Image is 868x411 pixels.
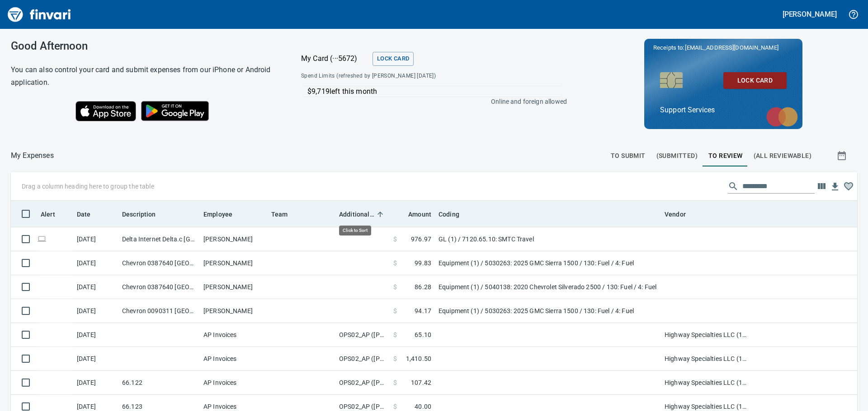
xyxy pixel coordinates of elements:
span: Amount [408,209,431,220]
td: [DATE] [73,227,118,251]
span: $ [393,378,397,387]
span: Alert [41,209,55,220]
span: Employee [203,209,244,220]
span: $ [393,354,397,363]
p: Online and foreign allowed [294,97,567,106]
td: Equipment (1) / 5040138: 2020 Chevrolet Silverado 2500 / 130: Fuel / 4: Fuel [435,275,661,299]
span: Additional Reviewer [339,209,374,220]
span: Description [122,209,156,220]
span: Date [77,209,91,220]
span: 86.28 [415,282,431,291]
span: 94.17 [415,306,431,315]
span: Spend Limits (refreshed by [PERSON_NAME] [DATE]) [301,72,500,81]
h3: Good Afternoon [11,40,278,52]
td: OPS02_AP ([PERSON_NAME], [PERSON_NAME], [PERSON_NAME], [PERSON_NAME]) [335,347,390,371]
td: [DATE] [73,371,118,395]
span: Team [271,209,288,220]
td: [PERSON_NAME] [200,299,268,323]
img: mastercard.svg [762,102,802,131]
span: Team [271,209,300,220]
span: Date [77,209,103,220]
p: Support Services [660,105,787,115]
span: Vendor [665,209,698,220]
img: Finvari [5,4,73,25]
span: (All Reviewable) [754,150,811,162]
td: OPS02_AP ([PERSON_NAME], [PERSON_NAME], [PERSON_NAME], [PERSON_NAME]) [335,371,390,395]
span: 107.42 [411,378,431,387]
td: Highway Specialties LLC (1-10458) [661,323,751,347]
button: Download Table [828,180,842,194]
span: $ [393,282,397,291]
td: GL (1) / 7120.65.10: SMTC Travel [435,227,661,251]
td: [PERSON_NAME] [200,227,268,251]
span: 40.00 [415,402,431,411]
span: $ [393,259,397,268]
span: Coding [439,209,459,220]
td: [DATE] [73,251,118,275]
h6: You can also control your card and submit expenses from our iPhone or Android application. [11,64,278,89]
span: $ [393,330,397,339]
span: Alert [41,209,67,220]
button: Lock Card [373,52,414,66]
span: To Review [708,150,743,162]
p: $9,719 left this month [307,86,562,97]
span: $ [393,306,397,315]
button: Lock Card [723,72,787,89]
td: [DATE] [73,275,118,299]
span: Lock Card [377,54,409,64]
span: (Submitted) [656,150,698,162]
td: AP Invoices [200,323,268,347]
td: Equipment (1) / 5030263: 2025 GMC Sierra 1500 / 130: Fuel / 4: Fuel [435,299,661,323]
button: Show transactions within a particular date range [828,145,857,166]
button: Column choices favorited. Click to reset to default [842,180,855,193]
td: Delta Internet Delta.c [GEOGRAPHIC_DATA] [GEOGRAPHIC_DATA] [118,227,200,251]
p: My Expenses [11,150,54,161]
td: [PERSON_NAME] [200,275,268,299]
span: 976.97 [411,235,431,244]
span: Description [122,209,168,220]
span: Employee [203,209,232,220]
td: Chevron 0090311 [GEOGRAPHIC_DATA] [118,299,200,323]
p: My Card (···5672) [301,53,369,64]
h5: [PERSON_NAME] [783,9,837,19]
span: Vendor [665,209,686,220]
span: 99.83 [415,259,431,268]
span: Additional Reviewer [339,209,386,220]
td: [PERSON_NAME] [200,251,268,275]
span: [EMAIL_ADDRESS][DOMAIN_NAME] [684,43,779,52]
nav: breadcrumb [11,150,54,161]
span: 1,410.50 [406,354,431,363]
td: 66.122 [118,371,200,395]
span: Amount [396,209,431,220]
td: Equipment (1) / 5030263: 2025 GMC Sierra 1500 / 130: Fuel / 4: Fuel [435,251,661,275]
td: Highway Specialties LLC (1-10458) [661,347,751,371]
span: 65.10 [415,330,431,339]
p: Drag a column heading here to group the table [22,182,154,191]
td: Chevron 0387640 [GEOGRAPHIC_DATA] [118,251,200,275]
td: Highway Specialties LLC (1-10458) [661,371,751,395]
td: [DATE] [73,299,118,323]
img: Download on the App Store [75,101,136,121]
td: AP Invoices [200,347,268,371]
td: [DATE] [73,347,118,371]
span: Online transaction [37,236,47,242]
img: Get it on Google Play [136,96,214,126]
td: AP Invoices [200,371,268,395]
td: Chevron 0387640 [GEOGRAPHIC_DATA] [118,275,200,299]
span: Coding [439,209,471,220]
span: $ [393,235,397,244]
span: Lock Card [731,75,779,86]
p: Receipts to: [653,43,793,52]
button: [PERSON_NAME] [780,7,839,21]
span: $ [393,402,397,411]
span: To Submit [611,150,646,162]
td: [DATE] [73,323,118,347]
td: OPS02_AP ([PERSON_NAME], [PERSON_NAME], [PERSON_NAME], [PERSON_NAME]) [335,323,390,347]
